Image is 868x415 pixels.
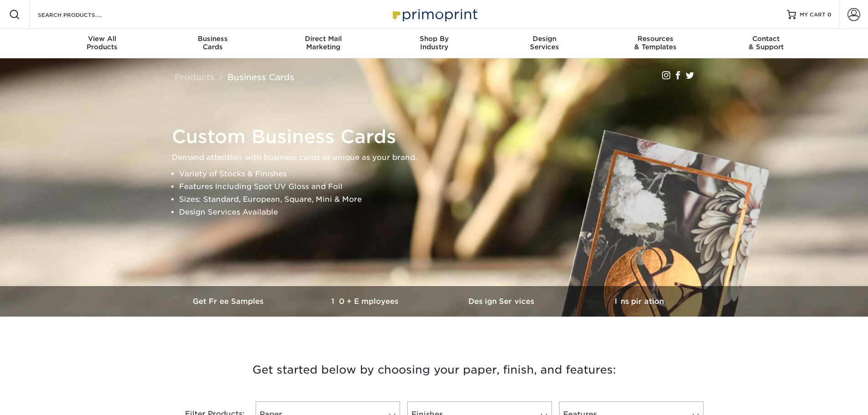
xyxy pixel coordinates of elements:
[489,35,600,51] div: Services
[600,35,711,51] div: & Templates
[800,11,826,19] span: MY CART
[157,35,268,43] span: Business
[168,349,701,390] h3: Get started below by choosing your paper, finish, and features:
[179,168,705,180] li: Variety of Stocks & Finishes
[379,35,489,51] div: Industry
[47,35,158,43] span: View All
[298,297,434,306] h3: 10+ Employees
[179,180,705,193] li: Features Including Spot UV Gloss and Foil
[47,35,158,51] div: Products
[827,11,832,18] span: 0
[711,35,822,43] span: Contact
[434,286,571,317] a: Design Services
[179,206,705,219] li: Design Services Available
[37,9,126,20] input: SEARCH PRODUCTS.....
[175,72,215,82] a: Products
[379,35,489,43] span: Shop By
[298,286,434,317] a: 10+ Employees
[161,286,298,317] a: Get Free Samples
[179,193,705,206] li: Sizes: Standard, European, Square, Mini & More
[434,297,571,306] h3: Design Services
[711,35,822,51] div: & Support
[600,29,711,58] a: Resources& Templates
[268,35,379,43] span: Direct Mail
[489,29,600,58] a: DesignServices
[571,286,708,317] a: Inspiration
[47,29,158,58] a: View AllProducts
[489,35,600,43] span: Design
[268,29,379,58] a: Direct MailMarketing
[389,5,480,24] img: Primoprint
[379,29,489,58] a: Shop ByIndustry
[227,72,294,82] a: Business Cards
[157,35,268,51] div: Cards
[172,151,705,164] p: Demand attention with business cards as unique as your brand.
[600,35,711,43] span: Resources
[161,297,298,306] h3: Get Free Samples
[711,29,822,58] a: Contact& Support
[172,126,705,148] h1: Custom Business Cards
[157,29,268,58] a: BusinessCards
[268,35,379,51] div: Marketing
[571,297,708,306] h3: Inspiration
